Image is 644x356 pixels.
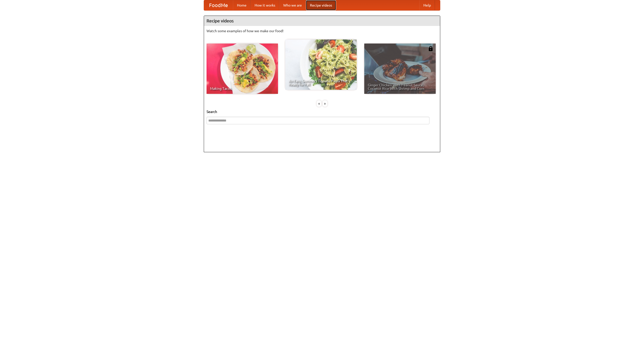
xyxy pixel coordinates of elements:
a: Help [419,0,435,10]
img: 483408.png [428,46,433,51]
a: Making Tacos [207,44,278,94]
a: FoodMe [204,0,233,10]
h5: Search [207,109,437,114]
div: « [317,100,321,107]
h4: Recipe videos [204,16,440,26]
a: An Easy, Summery Tomato Pasta That's Ready for Fall [285,39,357,90]
a: Recipe videos [306,0,336,10]
span: An Easy, Summery Tomato Pasta That's Ready for Fall [289,79,353,86]
a: How it works [251,0,279,10]
a: Home [233,0,251,10]
a: Who we are [279,0,306,10]
div: » [323,100,327,107]
p: Watch some examples of how we make our food! [207,28,437,33]
span: Making Tacos [210,87,274,90]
